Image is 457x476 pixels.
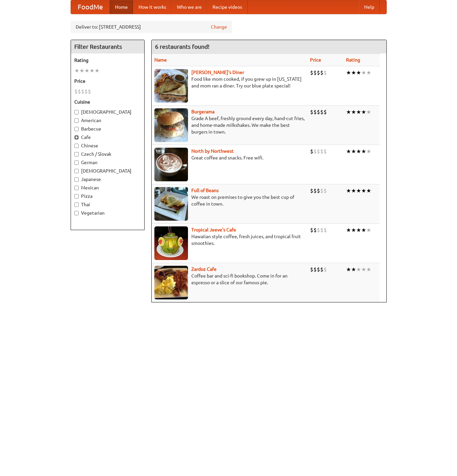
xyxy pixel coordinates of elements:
[346,226,351,234] li: ★
[191,70,244,75] a: [PERSON_NAME]'s Diner
[317,108,320,116] li: $
[366,108,371,116] li: ★
[323,187,327,194] li: $
[191,188,219,193] a: Full of Beans
[74,127,79,131] input: Barbecue
[154,272,305,286] p: Coffee bar and sci-fi bookshop. Come in for an espresso or a slice of our famous pie.
[366,266,371,273] li: ★
[74,110,79,114] input: [DEMOGRAPHIC_DATA]
[154,233,305,247] p: Hawaiian style coffee, fresh juices, and tropical fruit smoothies.
[359,0,380,14] a: Help
[191,266,217,272] b: Zardoz Cafe
[310,57,321,63] a: Price
[154,187,188,221] img: beans.jpg
[79,67,84,74] li: ★
[317,266,320,273] li: $
[154,154,305,161] p: Great coffee and snacks. Free wifi.
[74,117,141,124] label: American
[74,176,141,183] label: Japanese
[74,135,79,140] input: Cafe
[89,67,94,74] li: ★
[366,148,371,155] li: ★
[310,69,313,76] li: $
[356,187,361,194] li: ★
[71,21,232,33] div: Deliver to: [STREET_ADDRESS]
[74,168,141,174] label: [DEMOGRAPHIC_DATA]
[110,0,133,14] a: Home
[71,40,144,53] h4: Filter Restaurants
[74,109,141,115] label: [DEMOGRAPHIC_DATA]
[74,125,141,132] label: Barbecue
[346,266,351,273] li: ★
[317,69,320,76] li: $
[313,148,317,155] li: $
[84,67,89,74] li: ★
[356,108,361,116] li: ★
[154,148,188,181] img: north.jpg
[351,69,356,76] li: ★
[71,0,110,14] a: FoodMe
[361,187,366,194] li: ★
[351,108,356,116] li: ★
[310,266,313,273] li: $
[313,266,317,273] li: $
[346,108,351,116] li: ★
[211,24,227,30] a: Change
[356,266,361,273] li: ★
[366,187,371,194] li: ★
[74,160,79,165] input: German
[81,88,84,95] li: $
[320,148,323,155] li: $
[351,266,356,273] li: ★
[172,0,207,14] a: Who we are
[323,226,327,234] li: $
[154,226,188,260] img: jeeves.jpg
[74,169,79,173] input: [DEMOGRAPHIC_DATA]
[154,194,305,207] p: We roast on premises to give you the best cup of coffee in town.
[317,226,320,234] li: $
[310,108,313,116] li: $
[74,159,141,166] label: German
[74,201,141,208] label: Thai
[346,69,351,76] li: ★
[356,226,361,234] li: ★
[310,148,313,155] li: $
[88,88,91,95] li: $
[74,134,141,141] label: Cafe
[313,69,317,76] li: $
[74,184,141,191] label: Mexican
[361,266,366,273] li: ★
[361,108,366,116] li: ★
[320,69,323,76] li: $
[74,67,79,74] li: ★
[351,187,356,194] li: ★
[154,57,167,63] a: Name
[155,43,210,50] ng-pluralize: 6 restaurants found!
[317,148,320,155] li: $
[74,142,141,149] label: Chinese
[191,148,234,154] b: North by Northwest
[346,148,351,155] li: ★
[313,187,317,194] li: $
[323,108,327,116] li: $
[356,69,361,76] li: ★
[313,226,317,234] li: $
[310,187,313,194] li: $
[320,226,323,234] li: $
[154,115,305,135] p: Grade A beef, freshly ground every day, hand-cut fries, and home-made milkshakes. We make the bes...
[361,69,366,76] li: ★
[310,226,313,234] li: $
[74,57,141,64] h5: Rating
[74,78,141,84] h5: Price
[74,203,79,207] input: Thai
[323,266,327,273] li: $
[84,88,88,95] li: $
[361,226,366,234] li: ★
[154,76,305,89] p: Food like mom cooked, if you grew up in [US_STATE] and mom ran a diner. Try our blue plate special!
[361,148,366,155] li: ★
[191,109,215,114] b: Burgerama
[154,69,188,103] img: sallys.jpg
[74,99,141,105] h5: Cuisine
